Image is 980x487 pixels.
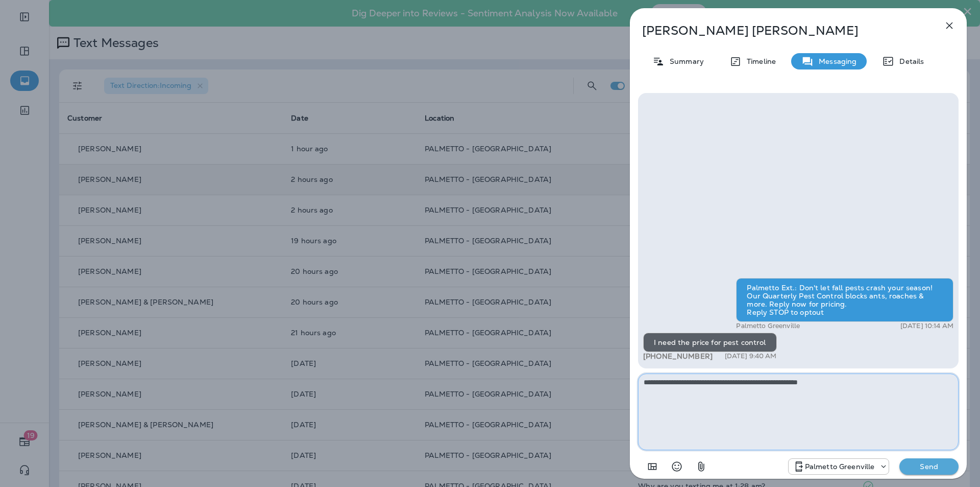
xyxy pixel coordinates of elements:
[643,352,713,361] span: [PHONE_NUMBER]
[642,24,921,38] p: [PERSON_NAME] [PERSON_NAME]
[900,322,953,330] p: [DATE] 10:14 AM
[805,462,875,471] p: Palmetto Greenville
[667,456,687,477] button: Select an emoji
[789,460,889,473] div: +1 (864) 385-1074
[736,322,800,330] p: Palmetto Greenville
[665,57,704,65] p: Summary
[736,278,953,322] div: Palmetto Ext.: Don't let fall pests crash your season! Our Quarterly Pest Control blocks ants, ro...
[908,462,950,471] p: Send
[814,57,856,65] p: Messaging
[643,333,777,352] div: I need the price for pest control
[642,456,663,477] button: Add in a premade template
[899,458,959,475] button: Send
[725,352,777,360] p: [DATE] 9:40 AM
[894,57,924,65] p: Details
[742,57,776,65] p: Timeline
